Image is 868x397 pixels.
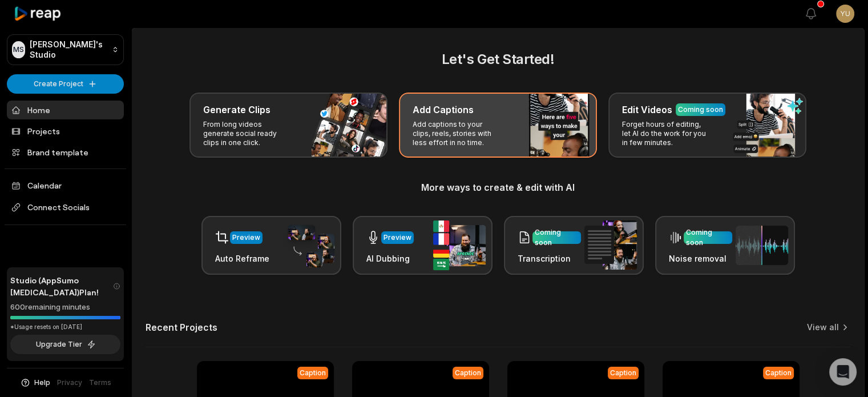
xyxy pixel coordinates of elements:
[7,197,124,218] span: Connect Socials
[20,378,50,388] button: Help
[622,120,710,147] p: Forget hours of editing, let AI do the work for you in few minutes.
[413,103,474,117] h3: Add Captions
[12,41,25,58] div: MS
[7,101,124,119] a: Home
[829,358,857,386] div: Open Intercom Messenger
[7,74,124,94] button: Create Project
[10,274,113,298] span: Studio (AppSumo [MEDICAL_DATA]) Plan!
[678,105,723,115] div: Coming soon
[736,226,788,265] img: noise_removal.png
[7,176,124,195] a: Calendar
[584,220,637,270] img: transcription.png
[10,323,120,331] div: *Usage resets on [DATE]
[30,39,107,60] p: [PERSON_NAME]'s Studio
[7,143,124,162] a: Brand template
[215,252,269,264] h3: Auto Reframe
[203,120,292,147] p: From long videos generate social ready clips in one click.
[146,322,217,333] h2: Recent Projects
[232,232,260,243] div: Preview
[34,378,50,388] span: Help
[383,232,411,243] div: Preview
[366,252,414,264] h3: AI Dubbing
[807,322,839,333] a: View all
[146,49,850,70] h2: Let's Get Started!
[622,103,672,117] h3: Edit Videos
[413,120,501,147] p: Add captions to your clips, reels, stories with less effort in no time.
[686,227,730,248] div: Coming soon
[535,227,579,248] div: Coming soon
[57,378,82,388] a: Privacy
[282,223,334,268] img: auto_reframe.png
[7,122,124,141] a: Projects
[518,252,581,264] h3: Transcription
[10,335,120,354] button: Upgrade Tier
[89,378,111,388] a: Terms
[433,220,486,270] img: ai_dubbing.png
[10,302,120,313] div: 600 remaining minutes
[203,103,271,117] h3: Generate Clips
[146,181,850,194] h3: More ways to create & edit with AI
[669,252,732,264] h3: Noise removal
